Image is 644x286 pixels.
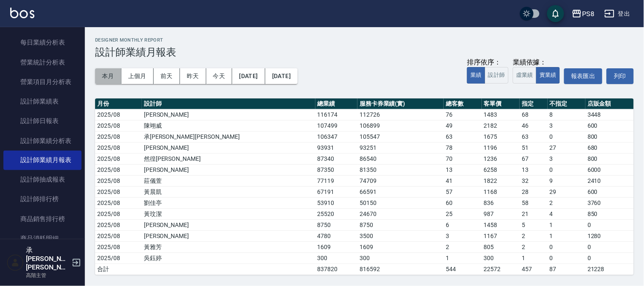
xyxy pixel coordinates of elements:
[357,197,444,208] td: 50150
[547,5,564,22] button: save
[585,120,634,131] td: 600
[520,219,547,230] td: 5
[95,175,142,186] td: 2025/08
[444,120,482,131] td: 49
[520,109,547,120] td: 68
[482,241,520,252] td: 805
[95,46,634,58] h3: 設計師業績月報表
[444,175,482,186] td: 41
[467,58,509,67] div: 排序依序：
[315,153,358,164] td: 87340
[444,208,482,219] td: 25
[564,68,602,84] a: 報表匯出
[520,241,547,252] td: 2
[520,208,547,219] td: 21
[513,67,537,84] button: 虛業績
[444,109,482,120] td: 76
[315,197,358,208] td: 53910
[315,175,358,186] td: 77119
[95,98,142,109] th: 月份
[3,33,82,52] a: 每日業績分析表
[95,164,142,175] td: 2025/08
[95,153,142,164] td: 2025/08
[357,164,444,175] td: 81350
[520,142,547,153] td: 51
[585,230,634,241] td: 1280
[582,8,594,19] div: PS8
[142,252,315,264] td: 吳鈺婷
[548,264,586,275] td: 87
[142,219,315,230] td: [PERSON_NAME]
[180,68,206,84] button: 昨天
[520,264,547,275] td: 457
[520,153,547,164] td: 67
[444,219,482,230] td: 6
[585,153,634,164] td: 800
[548,164,586,175] td: 0
[585,164,634,175] td: 6000
[548,186,586,197] td: 29
[548,241,586,252] td: 0
[585,109,634,120] td: 3448
[315,241,358,252] td: 1609
[482,197,520,208] td: 836
[585,264,634,275] td: 21228
[601,6,634,22] button: 登出
[95,109,142,120] td: 2025/08
[3,210,82,229] a: 商品銷售排行榜
[482,164,520,175] td: 6258
[232,68,265,84] button: [DATE]
[520,120,547,131] td: 46
[444,252,482,264] td: 1
[95,98,634,275] table: a dense table
[315,252,358,264] td: 300
[3,151,82,170] a: 設計師業績月報表
[315,230,358,241] td: 4780
[142,153,315,164] td: 然徨[PERSON_NAME]
[3,229,82,249] a: 商品消耗明細
[357,252,444,264] td: 300
[444,142,482,153] td: 78
[585,186,634,197] td: 600
[357,241,444,252] td: 1609
[585,142,634,153] td: 680
[95,219,142,230] td: 2025/08
[95,37,634,43] h2: Designer Monthly Report
[142,186,315,197] td: 黃晨凱
[95,241,142,252] td: 2025/08
[142,98,315,109] th: 設計師
[513,58,560,67] div: 業績依據：
[315,142,358,153] td: 93931
[548,153,586,164] td: 3
[357,264,444,275] td: 816592
[482,230,520,241] td: 1167
[10,8,34,18] img: Logo
[585,219,634,230] td: 0
[548,230,586,241] td: 1
[121,68,154,84] button: 上個月
[142,208,315,219] td: 黃玟潔
[315,131,358,142] td: 106347
[3,170,82,190] a: 設計師抽成報表
[548,197,586,208] td: 2
[26,272,69,279] p: 高階主管
[95,230,142,241] td: 2025/08
[548,131,586,142] td: 0
[95,120,142,131] td: 2025/08
[520,175,547,186] td: 32
[95,131,142,142] td: 2025/08
[520,131,547,142] td: 63
[357,153,444,164] td: 86540
[482,109,520,120] td: 1483
[520,98,547,109] th: 指定
[444,264,482,275] td: 544
[3,92,82,111] a: 設計師業績表
[548,219,586,230] td: 1
[444,131,482,142] td: 63
[3,111,82,131] a: 設計師日報表
[142,197,315,208] td: 劉佳亭
[95,264,142,275] td: 合計
[3,72,82,92] a: 營業項目月分析表
[3,190,82,209] a: 設計師排行榜
[520,230,547,241] td: 2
